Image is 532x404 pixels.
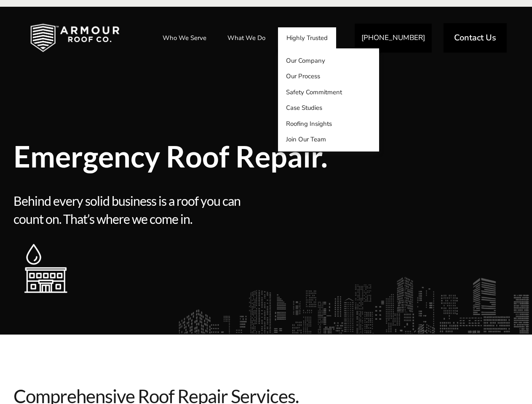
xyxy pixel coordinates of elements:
[454,34,496,42] span: Contact Us
[444,23,507,53] a: Contact Us
[17,17,133,59] img: Industrial and Commercial Roofing Company | Armour Roof Co.
[154,27,215,48] a: Who We Serve
[278,116,379,132] a: Roofing Insights
[278,69,379,85] a: Our Process
[219,27,274,48] a: What We Do
[278,100,379,116] a: Case Studies
[13,141,388,171] span: Emergency Roof Repair.
[355,24,432,53] a: [PHONE_NUMBER]
[278,27,336,48] a: Highly Trusted
[13,192,263,228] span: Behind every solid business is a roof you can count on. That’s where we come in.
[278,84,379,100] a: Safety Commitment
[278,53,379,69] a: Our Company
[278,132,379,148] a: Join Our Team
